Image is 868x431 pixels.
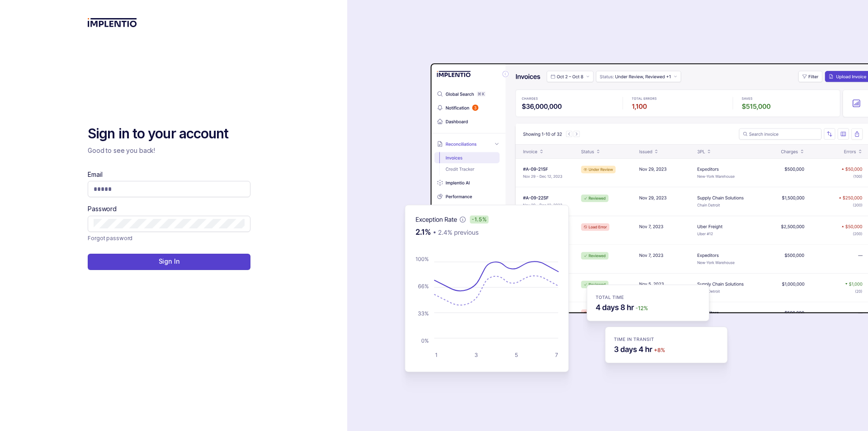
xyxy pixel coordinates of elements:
[88,254,250,270] button: Sign In
[88,125,250,143] h2: Sign in to your account
[88,234,132,243] p: Forgot password
[159,257,180,266] p: Sign In
[88,234,132,243] a: Link Forgot password
[88,170,102,179] label: Email
[88,146,250,155] p: Good to see you back!
[88,18,137,27] img: logo
[88,204,117,213] label: Password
